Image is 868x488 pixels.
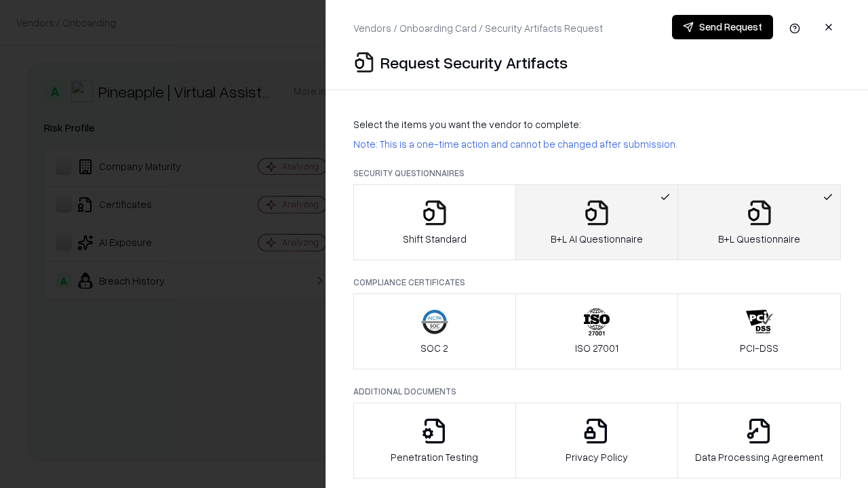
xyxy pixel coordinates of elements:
[677,293,841,369] button: PCI-DSS
[353,184,516,260] button: Shift Standard
[695,450,823,464] p: Data Processing Agreement
[677,184,841,260] button: B+L Questionnaire
[515,184,679,260] button: B+L AI Questionnaire
[353,293,516,369] button: SOC 2
[515,403,679,479] button: Privacy Policy
[353,277,841,288] p: Compliance Certificates
[353,21,603,35] p: Vendors / Onboarding Card / Security Artifacts Request
[718,232,800,246] p: B+L Questionnaire
[353,137,841,151] p: Note: This is a one-time action and cannot be changed after submission.
[353,386,841,397] p: Additional Documents
[551,232,643,246] p: B+L AI Questionnaire
[740,341,778,355] p: PCI-DSS
[566,450,628,464] p: Privacy Policy
[515,293,679,369] button: ISO 27001
[677,403,841,479] button: Data Processing Agreement
[353,117,841,131] p: Select the items you want the vendor to complete:
[353,167,841,179] p: Security Questionnaires
[380,52,568,73] p: Request Security Artifacts
[391,450,478,464] p: Penetration Testing
[575,341,618,355] p: ISO 27001
[403,232,467,246] p: Shift Standard
[420,341,448,355] p: SOC 2
[672,15,773,39] button: Send Request
[353,403,516,479] button: Penetration Testing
